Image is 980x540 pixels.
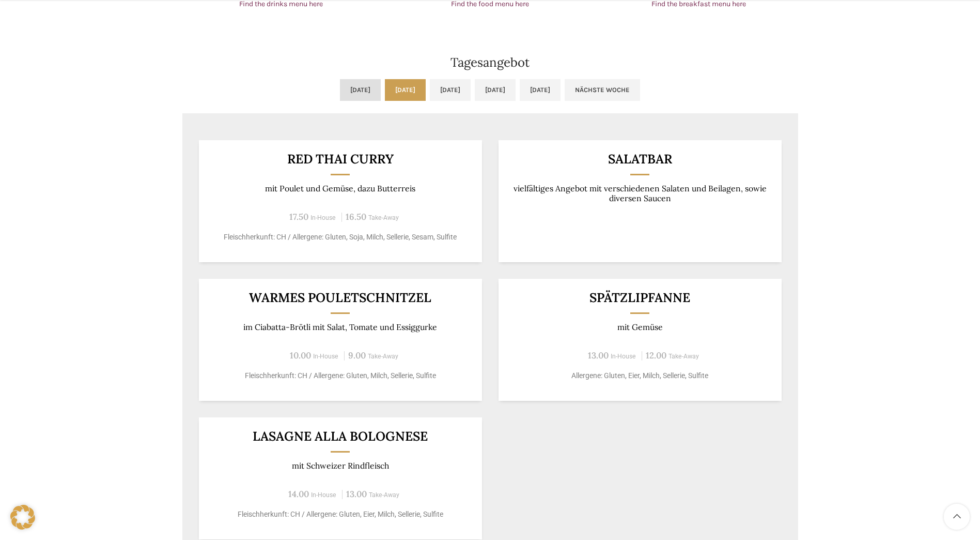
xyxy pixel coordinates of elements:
[311,491,336,499] span: In-House
[310,214,336,221] span: In-House
[511,153,769,166] h3: Salatbar
[211,461,469,471] p: mit Schweizer Rindfleisch
[511,370,769,381] p: Allergene: Gluten, Eier, Milch, Sellerie, Sulfite
[348,350,366,361] span: 9.00
[340,79,381,101] a: [DATE]
[368,353,398,360] span: Take-Away
[944,504,970,530] a: Scroll to top button
[368,214,399,221] span: Take-Away
[646,350,666,361] span: 12.00
[211,430,469,443] h3: Lasagne alla Bolognese
[346,488,367,500] span: 13.00
[290,350,311,361] span: 10.00
[182,56,798,69] h2: Tagesangebot
[520,79,561,101] a: [DATE]
[588,350,609,361] span: 13.00
[288,488,309,500] span: 14.00
[511,184,769,204] p: vielfältiges Angebot mit verschiedenen Salaten und Beilagen, sowie diversen Saucen
[211,370,469,381] p: Fleischherkunft: CH / Allergene: Gluten, Milch, Sellerie, Sulfite
[430,79,471,101] a: [DATE]
[313,353,338,360] span: In-House
[511,322,769,332] p: mit Gemüse
[346,211,366,222] span: 16.50
[369,491,399,499] span: Take-Away
[385,79,426,101] a: [DATE]
[211,291,469,304] h3: Warmes Pouletschnitzel
[289,211,308,222] span: 17.50
[211,153,469,166] h3: Red Thai Curry
[511,291,769,304] h3: Spätzlipfanne
[475,79,516,101] a: [DATE]
[211,184,469,193] p: mit Poulet und Gemüse, dazu Butterreis
[611,353,636,360] span: In-House
[211,322,469,332] p: im Ciabatta-Brötli mit Salat, Tomate und Essiggurke
[565,79,640,101] a: Nächste Woche
[211,232,469,243] p: Fleischherkunft: CH / Allergene: Gluten, Soja, Milch, Sellerie, Sesam, Sulfite
[668,353,699,360] span: Take-Away
[211,509,469,520] p: Fleischherkunft: CH / Allergene: Gluten, Eier, Milch, Sellerie, Sulfite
